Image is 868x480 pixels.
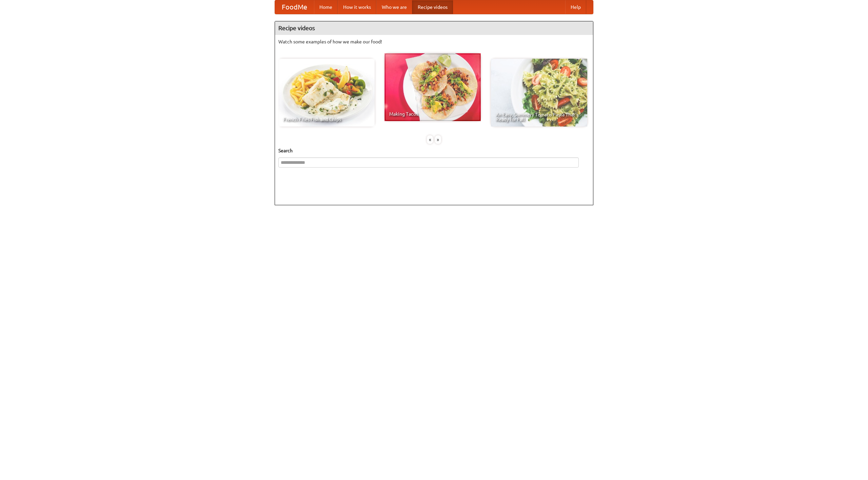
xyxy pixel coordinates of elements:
[565,0,586,14] a: Help
[435,135,441,144] div: »
[278,38,590,45] p: Watch some examples of how we make our food!
[412,0,453,14] a: Recipe videos
[278,147,590,154] h5: Search
[283,117,370,122] span: French Fries Fish and Chips
[384,53,481,121] a: Making Tacos
[278,59,375,127] a: French Fries Fish and Chips
[376,0,412,14] a: Who we are
[314,0,338,14] a: Home
[275,21,593,35] h4: Recipe videos
[427,135,433,144] div: «
[496,112,583,122] span: An Easy, Summery Tomato Pasta That's Ready for Fall
[275,0,314,14] a: FoodMe
[389,112,476,116] span: Making Tacos
[491,59,587,127] a: An Easy, Summery Tomato Pasta That's Ready for Fall
[338,0,376,14] a: How it works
